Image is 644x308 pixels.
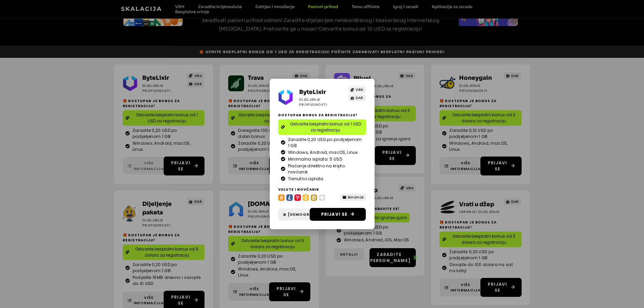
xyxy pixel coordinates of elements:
a: Ostvarite besplatni bonus od 1 USD za registraciju [278,119,366,135]
font: [DEMOGRAPHIC_DATA] [288,212,340,217]
font: Ostvarite besplatni bonus od 1 USD za registraciju [290,121,361,133]
font: Zaradite 0,20 USD po podijeljenom 1 GB [288,137,362,148]
a: [DEMOGRAPHIC_DATA] [278,208,345,221]
font: Binance [348,195,364,200]
font: Plaćanje direktno na kripto novčanik [288,163,345,175]
font: Minimalna isplata: 5 USD [288,156,342,162]
a: ByteLixir [299,89,326,96]
font: Valute i novčanik [278,187,319,192]
a: DAR [348,94,366,101]
font: Trenutno isplata [288,176,324,182]
font: Dostupan bonus za registraciju! [278,113,357,118]
a: Prijavi se [310,208,366,221]
font: Prijavi se [321,211,348,217]
font: Windows, Android, macOS, Linux [288,149,358,155]
a: VRH [348,86,366,93]
font: Dijeljenje propusnosti [299,97,328,107]
font: VRH [356,87,363,92]
font: DAR [356,95,363,100]
a: Binance [340,194,366,201]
